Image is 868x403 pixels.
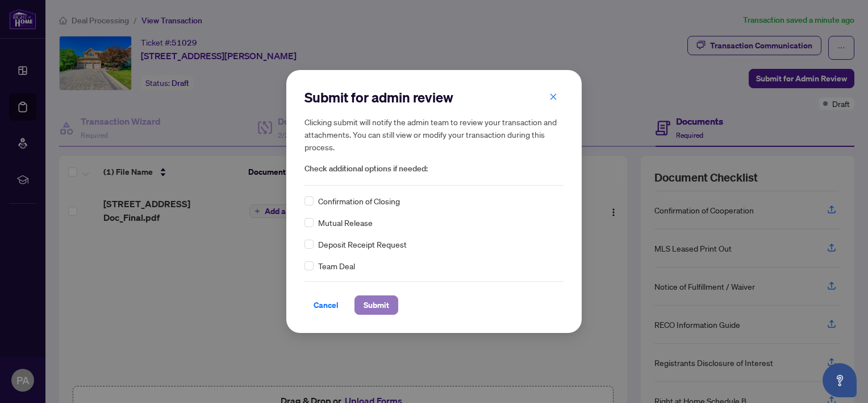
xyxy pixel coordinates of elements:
[304,162,564,175] span: Check additional options if needed:
[823,363,857,397] button: Open asap
[304,88,564,106] h2: Submit for admin review
[304,295,348,315] button: Cancel
[304,116,564,153] h5: Clicking submit will notify the admin team to review your transaction and attachments. You can st...
[549,93,557,101] span: close
[364,296,389,314] span: Submit
[318,260,355,272] span: Team Deal
[354,295,398,315] button: Submit
[318,238,407,250] span: Deposit Receipt Request
[318,195,400,207] span: Confirmation of Closing
[314,296,339,314] span: Cancel
[318,216,373,229] span: Mutual Release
